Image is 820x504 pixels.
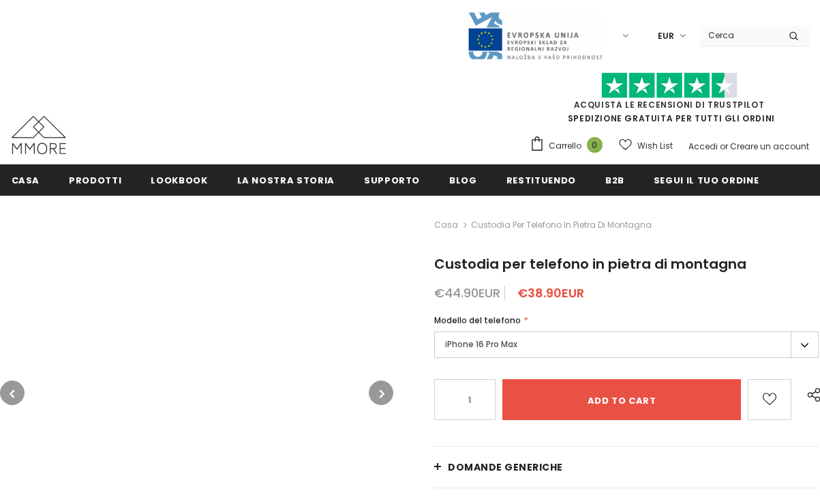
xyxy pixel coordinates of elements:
span: Lookbook [151,174,207,187]
span: Wish List [637,139,673,153]
input: Add to cart [502,379,740,420]
span: Segui il tuo ordine [654,174,759,187]
a: Blog [449,164,477,195]
span: Carrello [549,139,581,153]
a: Wish List [619,134,673,158]
a: Accedi [688,140,718,152]
img: Casi MMORE [12,116,66,154]
span: 0 [587,137,603,153]
input: Search Site [700,25,778,45]
span: B2B [605,174,624,187]
span: Custodia per telefono in pietra di montagna [471,217,652,233]
span: €38.90EUR [517,284,584,301]
a: supporto [364,164,420,195]
a: La nostra storia [237,164,335,195]
span: supporto [364,174,420,187]
a: B2B [605,164,624,195]
span: Domande generiche [448,460,563,474]
span: EUR [658,29,674,43]
label: iPhone 16 Pro Max [434,331,819,358]
img: Fidati di Pilot Stars [601,72,738,99]
a: Restituendo [506,164,576,195]
img: Javni Razpis [467,11,603,61]
a: Carrello 0 [530,136,609,156]
span: Blog [449,174,477,187]
a: Lookbook [151,164,207,195]
a: Prodotti [69,164,121,195]
a: Segui il tuo ordine [654,164,759,195]
span: Restituendo [506,174,576,187]
a: Javni Razpis [467,29,603,41]
a: Casa [12,164,40,195]
span: La nostra storia [237,174,335,187]
span: or [720,140,728,152]
span: Prodotti [69,174,121,187]
span: Modello del telefono [434,314,521,326]
a: Creare un account [730,140,809,152]
a: Domande generiche [434,447,819,488]
span: Casa [12,174,40,187]
span: Custodia per telefono in pietra di montagna [434,254,746,273]
span: €44.90EUR [434,284,500,301]
a: Casa [434,217,458,233]
span: SPEDIZIONE GRATUITA PER TUTTI GLI ORDINI [530,78,809,124]
a: Acquista le recensioni di TrustPilot [574,99,765,110]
